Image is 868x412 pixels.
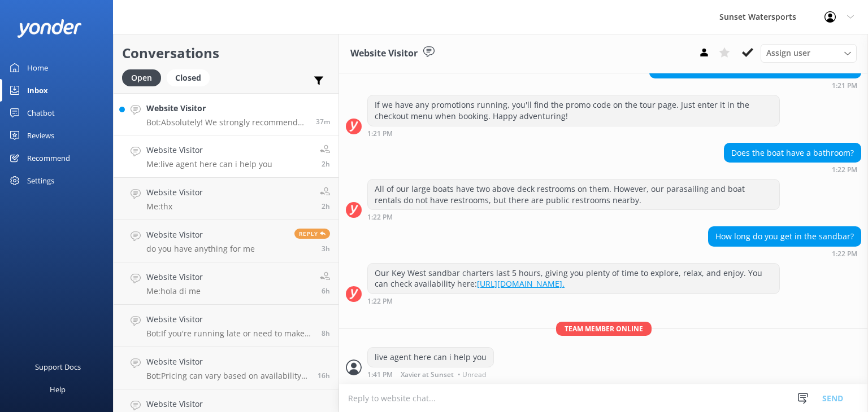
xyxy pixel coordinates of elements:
[367,214,393,221] strong: 1:22 PM
[146,144,272,156] h4: Website Visitor
[724,143,861,163] div: Does the boat have a bathroom?
[146,356,309,368] h4: Website Visitor
[318,371,330,380] span: Sep 14 2025 10:42pm (UTC -05:00) America/Cancun
[114,93,338,135] a: Website VisitorBot:Absolutely! We strongly recommend booking in advance since our tours tend to s...
[761,44,857,62] div: Assign User
[316,117,330,126] span: Sep 15 2025 02:31pm (UTC -05:00) America/Cancun
[832,166,857,173] strong: 1:22 PM
[708,249,861,257] div: Sep 15 2025 12:22pm (UTC -05:00) America/Cancun
[832,82,857,89] strong: 1:21 PM
[367,129,780,137] div: Sep 15 2025 12:21pm (UTC -05:00) America/Cancun
[146,398,309,410] h4: Website Visitor
[167,69,210,86] div: Closed
[367,130,393,137] strong: 1:21 PM
[146,102,307,115] h4: Website Visitor
[294,229,330,239] span: Reply
[322,201,330,211] span: Sep 15 2025 12:21pm (UTC -05:00) America/Cancun
[322,328,330,338] span: Sep 15 2025 06:25am (UTC -05:00) America/Cancun
[114,347,338,389] a: Website VisitorBot:Pricing can vary based on availability and seasonality. If you're seeing a dif...
[367,370,494,378] div: Sep 15 2025 12:41pm (UTC -05:00) America/Cancun
[122,71,167,84] a: Open
[146,117,307,128] p: Bot: Absolutely! We strongly recommend booking in advance since our tours tend to sell out, espec...
[146,201,203,212] p: Me: thx
[114,305,338,347] a: Website VisitorBot:If you're running late or need to make changes to your reservation, please giv...
[556,322,652,336] span: Team member online
[458,371,486,378] span: • Unread
[27,169,54,192] div: Settings
[146,371,309,381] p: Bot: Pricing can vary based on availability and seasonality. If you're seeing a different price a...
[27,124,54,147] div: Reviews
[367,213,780,221] div: Sep 15 2025 12:22pm (UTC -05:00) America/Cancun
[114,262,338,305] a: Website VisitorMe:hola di me6h
[146,186,203,199] h4: Website Visitor
[27,102,55,124] div: Chatbot
[35,356,81,378] div: Support Docs
[50,378,66,401] div: Help
[114,178,338,220] a: Website VisitorMe:thx2h
[114,135,338,178] a: Website VisitorMe:live agent here can i help you2h
[114,220,338,262] a: Website Visitordo you have anything for meReply3h
[368,179,779,209] div: All of our large boats have two above deck restrooms on them. However, our parasailing and boat r...
[27,79,48,102] div: Inbox
[122,42,330,64] h2: Conversations
[146,229,255,241] h4: Website Visitor
[724,165,861,173] div: Sep 15 2025 12:22pm (UTC -05:00) America/Cancun
[27,56,48,79] div: Home
[649,81,861,89] div: Sep 15 2025 12:21pm (UTC -05:00) America/Cancun
[146,159,272,169] p: Me: live agent here can i help you
[146,244,255,254] p: do you have anything for me
[368,348,493,367] div: live agent here can i help you
[167,71,215,84] a: Closed
[146,271,203,283] h4: Website Visitor
[122,69,161,86] div: Open
[146,328,313,339] p: Bot: If you're running late or need to make changes to your reservation, please give our office a...
[367,298,393,305] strong: 1:22 PM
[709,227,861,246] div: How long do you get in the sandbar?
[766,47,810,59] span: Assign user
[146,286,203,296] p: Me: hola di me
[832,251,857,257] strong: 1:22 PM
[368,95,779,125] div: If we have any promotions running, you'll find the promo code on the tour page. Just enter it in ...
[350,46,418,61] h3: Website Visitor
[322,244,330,253] span: Sep 15 2025 11:33am (UTC -05:00) America/Cancun
[146,313,313,326] h4: Website Visitor
[401,371,454,378] span: Xavier at Sunset
[367,297,780,305] div: Sep 15 2025 12:22pm (UTC -05:00) America/Cancun
[27,147,70,169] div: Recommend
[322,159,330,169] span: Sep 15 2025 12:41pm (UTC -05:00) America/Cancun
[17,19,82,38] img: yonder-white-logo.png
[322,286,330,296] span: Sep 15 2025 08:10am (UTC -05:00) America/Cancun
[477,278,565,289] a: [URL][DOMAIN_NAME].
[368,264,779,293] div: Our Key West sandbar charters last 5 hours, giving you plenty of time to explore, relax, and enjo...
[367,371,393,378] strong: 1:41 PM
